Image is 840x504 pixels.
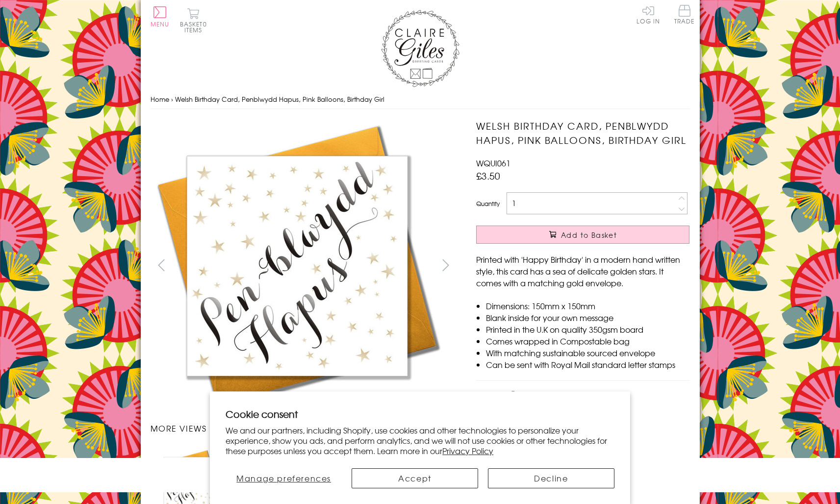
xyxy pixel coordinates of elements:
button: Menu [151,6,170,27]
p: Printed with 'Happy Birthday' in a modern hand written style, this card has a sea of delicate gol... [476,253,689,289]
span: £3.50 [476,169,500,183]
li: Dimensions: 150mm x 150mm [486,300,689,312]
span: Welsh Birthday Card, Penblwydd Hapus, Pink Balloons, Birthday Girl [175,94,384,104]
img: Claire Giles Greetings Cards [381,10,459,87]
img: Welsh Birthday Card, Penblwydd Hapus, Pink Balloons, Birthday Girl [151,119,445,412]
span: WQUI061 [476,157,510,169]
span: 0 items [184,20,207,34]
a: Trade [674,5,695,26]
button: Add to Basket [476,226,689,244]
nav: breadcrumbs [151,90,690,110]
li: Printed in the U.K on quality 350gsm board [486,323,689,335]
span: Menu [151,20,170,28]
button: prev [151,254,173,276]
li: With matching sustainable sourced envelope [486,347,689,359]
button: next [434,254,457,276]
label: Quantity [476,199,500,208]
a: Privacy Policy [442,445,493,457]
button: Decline [488,468,614,488]
h2: Cookie consent [226,407,614,421]
button: Basket0 items [180,8,207,33]
p: We and our partners, including Shopify, use cookies and other technologies to personalize your ex... [226,425,614,456]
li: Can be sent with Royal Mail standard letter stamps [486,359,689,370]
h3: More views [151,422,457,434]
a: Home [151,94,169,104]
span: Add to Basket [561,230,617,240]
span: Manage preferences [236,472,331,484]
li: Blank inside for your own message [486,312,689,323]
span: Trade [674,5,695,24]
button: Manage preferences [226,468,342,488]
button: Accept [352,468,478,488]
a: Log In [636,5,660,24]
h1: Welsh Birthday Card, Penblwydd Hapus, Pink Balloons, Birthday Girl [476,119,689,147]
li: Comes wrapped in Compostable bag [486,335,689,347]
span: › [171,94,173,104]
